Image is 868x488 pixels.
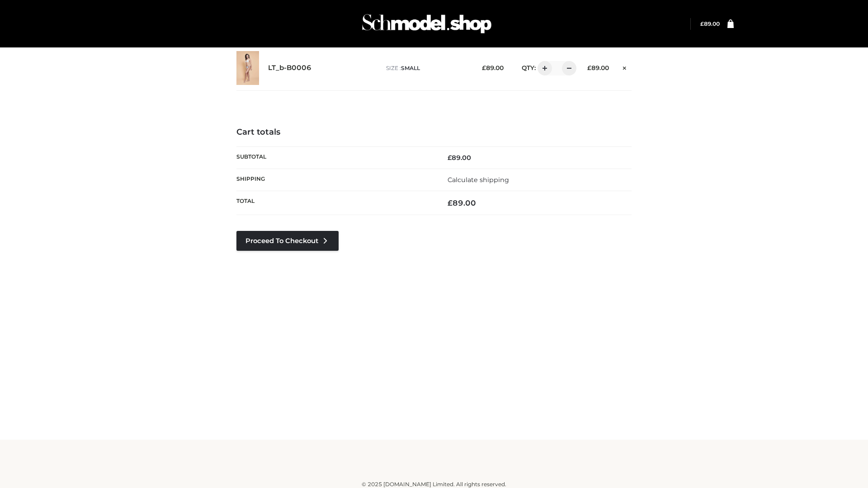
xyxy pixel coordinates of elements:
span: £ [448,154,452,162]
bdi: 89.00 [700,20,720,27]
span: SMALL [401,65,420,71]
bdi: 89.00 [587,64,609,71]
a: Remove this item [618,61,632,73]
span: £ [587,64,591,71]
span: £ [700,20,704,27]
bdi: 89.00 [448,154,471,162]
th: Total [236,191,434,215]
a: Calculate shipping [448,176,509,184]
th: Subtotal [236,146,434,169]
a: Proceed to Checkout [236,231,339,251]
a: £89.00 [700,20,720,27]
a: LT_b-B0006 [268,64,311,72]
bdi: 89.00 [482,64,504,71]
img: Schmodel Admin 964 [359,6,495,42]
bdi: 89.00 [448,198,476,207]
div: QTY: [513,61,573,75]
p: size : [386,64,468,72]
h4: Cart totals [236,127,632,137]
th: Shipping [236,169,434,191]
span: £ [448,198,453,207]
img: LT_b-B0006 - SMALL [236,51,259,85]
span: £ [482,64,486,71]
